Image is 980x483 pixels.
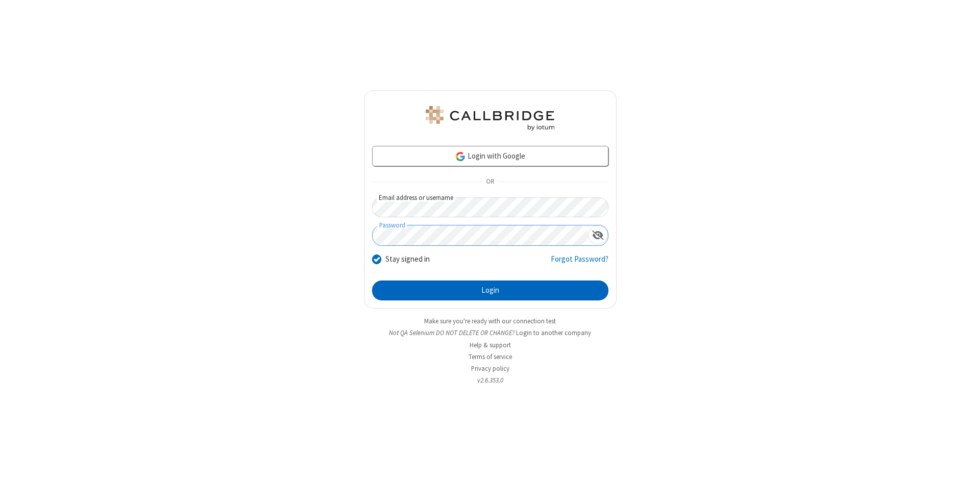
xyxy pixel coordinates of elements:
li: v2.6.353.0 [364,375,617,385]
img: google-icon.png [455,151,466,162]
a: Forgot Password? [551,253,608,273]
input: Password [373,225,588,245]
a: Terms of service [469,352,512,361]
a: Make sure you're ready with our connection test [424,317,556,325]
label: Stay signed in [385,253,430,265]
button: Login to another company [516,328,591,338]
a: Privacy policy [471,364,509,373]
iframe: Chat [954,456,972,476]
img: QA Selenium DO NOT DELETE OR CHANGE [424,106,556,131]
a: Login with Google [372,146,608,166]
span: OR [482,175,498,189]
a: Help & support [470,341,511,349]
input: Email address or username [372,197,608,217]
button: Login [372,281,608,301]
div: Show password [588,225,608,244]
li: Not QA Selenium DO NOT DELETE OR CHANGE? [364,328,617,338]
